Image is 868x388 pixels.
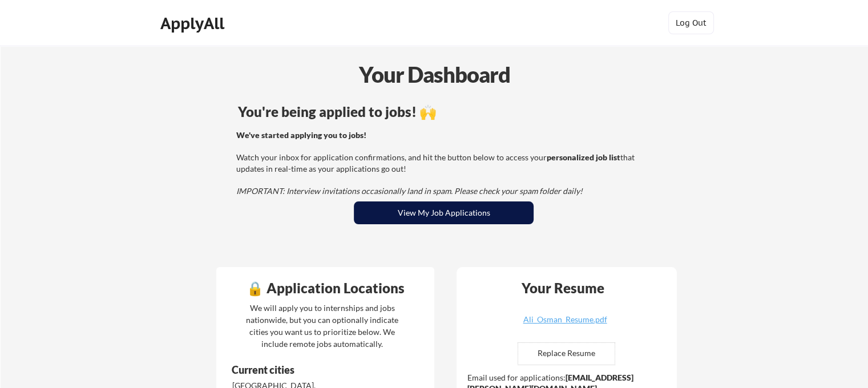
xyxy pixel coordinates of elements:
div: Your Resume [506,281,619,295]
div: Current cities [232,365,390,375]
div: ApplyAll [160,14,228,33]
strong: We've started applying you to jobs! [236,130,366,140]
div: Ali_Osman_Resume.pdf [497,316,633,324]
div: Watch your inbox for application confirmations, and hit the button below to access your that upda... [236,130,648,197]
em: IMPORTANT: Interview invitations occasionally land in spam. Please check your spam folder daily! [236,186,583,196]
button: View My Job Applications [354,201,534,224]
strong: personalized job list [547,152,620,162]
div: Your Dashboard [1,58,868,91]
div: You're being applied to jobs! 🙌 [238,105,649,119]
button: Log Out [668,11,714,34]
div: We will apply you to internships and jobs nationwide, but you can optionally indicate cities you ... [244,302,401,350]
a: Ali_Osman_Resume.pdf [497,316,633,333]
div: 🔒 Application Locations [219,281,431,295]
